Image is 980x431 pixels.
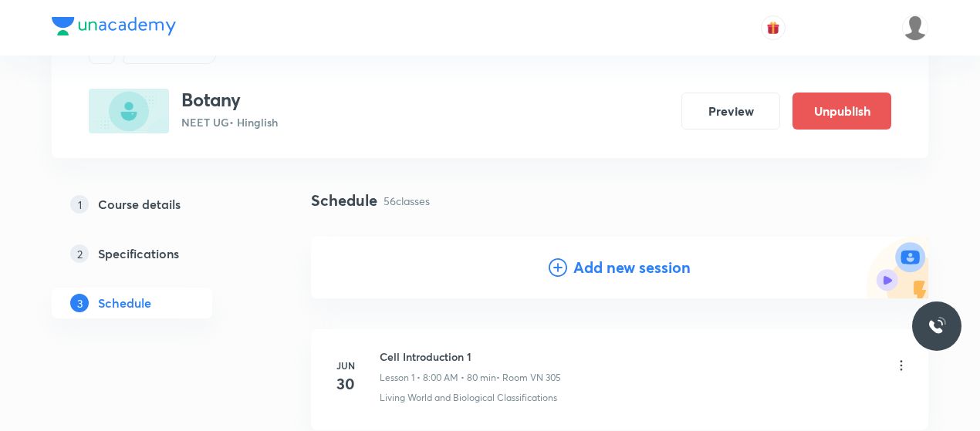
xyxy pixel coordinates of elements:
[52,238,262,269] a: 2Specifications
[380,349,561,365] h6: Cell Introduction 1
[89,89,169,133] img: E7E0BE3D-59DB-48CD-BD70-F0225C5EFF43_plus.png
[70,195,89,214] p: 1
[311,189,377,212] h4: Schedule
[761,15,786,40] button: avatar
[681,93,780,130] button: Preview
[98,294,151,312] h5: Schedule
[181,89,278,111] h3: Botany
[380,391,557,405] p: Living World and Biological Classifications
[98,244,179,263] h5: Specifications
[330,359,361,372] h6: Jun
[902,15,928,41] img: Dhirendra singh
[384,193,430,209] p: 56 classes
[52,17,176,39] a: Company Logo
[380,371,496,385] p: Lesson 1 • 8:00 AM • 80 min
[573,256,691,279] h4: Add new session
[52,189,262,220] a: 1Course details
[98,195,181,214] h5: Course details
[330,372,361,396] h4: 30
[181,114,278,130] p: NEET UG • Hinglish
[496,371,561,385] p: • Room VN 305
[928,317,946,335] img: ttu
[766,21,780,35] img: avatar
[70,294,89,312] p: 3
[70,244,89,263] p: 2
[867,237,928,298] img: Add
[792,93,891,130] button: Unpublish
[52,17,176,35] img: Company Logo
